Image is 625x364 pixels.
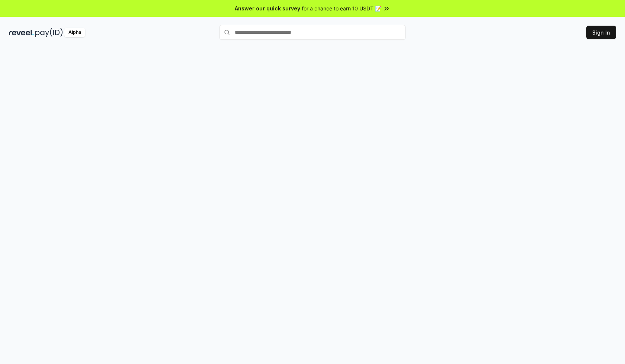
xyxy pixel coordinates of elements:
[235,4,300,12] span: Answer our quick survey
[9,28,34,37] img: reveel_dark
[35,28,63,37] img: pay_id
[586,26,616,39] button: Sign In
[64,28,85,37] div: Alpha
[302,4,381,12] span: for a chance to earn 10 USDT 📝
